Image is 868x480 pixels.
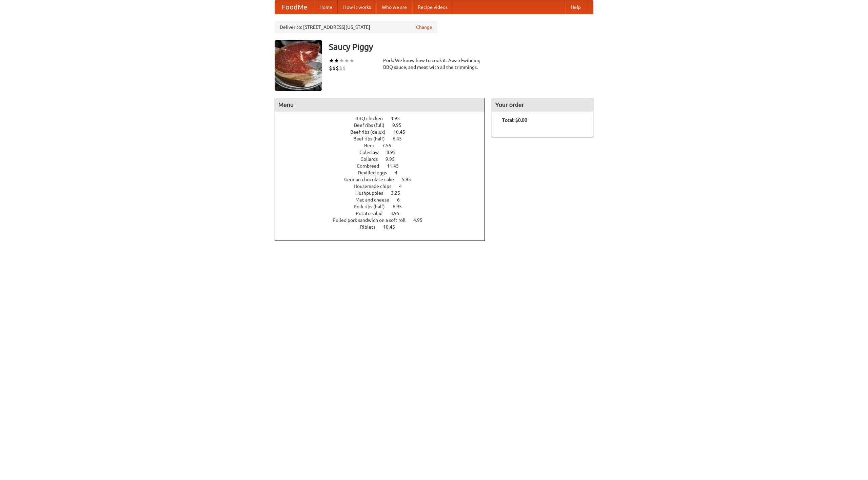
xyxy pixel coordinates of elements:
li: ★ [339,57,344,64]
div: Deliver to: [STREET_ADDRESS][US_STATE] [275,21,437,33]
span: 7.55 [382,143,398,148]
span: Beef ribs (full) [354,122,391,128]
span: Mac and cheese [355,197,396,203]
span: BBQ chicken [355,116,390,121]
a: Beef ribs (delux) 10.45 [350,129,418,135]
span: Hushpuppies [355,190,390,196]
a: Housemade chips 4 [354,184,414,189]
span: Devilled eggs [358,170,394,175]
span: Beef ribs (half) [353,136,392,141]
span: 3.25 [391,190,407,196]
li: ★ [344,57,349,64]
h4: Your order [492,98,593,112]
a: Home [314,0,338,14]
li: $ [329,64,332,72]
span: Cornbread [357,163,386,169]
img: angular.jpg [275,40,322,91]
a: Change [416,24,432,31]
span: 9.95 [392,122,408,128]
li: $ [332,64,336,72]
a: Mac and cheese 6 [355,197,412,203]
span: 4.95 [413,217,429,223]
a: Hushpuppies 3.25 [355,190,413,196]
span: 6.95 [393,204,409,209]
span: 10.45 [393,129,412,135]
span: 9.95 [386,156,401,162]
a: Coleslaw 8.95 [359,150,408,155]
span: Riblets [360,224,382,230]
a: Beef ribs (full) 9.95 [354,122,414,128]
a: Cornbread 11.45 [357,163,411,169]
a: Pork ribs (half) 6.95 [354,204,414,209]
span: Pulled pork sandwich on a soft roll [333,217,412,223]
a: German chocolate cake 5.95 [344,177,423,182]
span: Beef ribs (delux) [350,129,392,135]
span: Housemade chips [354,184,398,189]
a: Potato salad 3.95 [356,211,412,216]
a: Collards 9.95 [360,156,407,162]
span: 4 [395,170,404,175]
span: 4 [399,184,409,189]
a: Devilled eggs 4 [358,170,410,175]
h3: Saucy Piggy [329,40,593,54]
h4: Menu [275,98,485,112]
span: Beer [364,143,381,148]
a: Beer 7.55 [364,143,404,148]
a: Who we are [376,0,412,14]
a: Pulled pork sandwich on a soft roll 4.95 [333,217,435,223]
li: ★ [349,57,354,64]
a: Beef ribs (half) 6.45 [353,136,414,141]
span: 5.95 [402,177,418,182]
span: Potato salad [356,211,389,216]
span: 8.95 [387,150,402,155]
a: FoodMe [275,0,314,14]
span: Collards [360,156,384,162]
span: 10.45 [383,224,402,230]
li: $ [342,64,346,72]
li: ★ [334,57,339,64]
span: 6.45 [393,136,409,141]
span: 6 [397,197,407,203]
li: $ [336,64,339,72]
span: Pork ribs (half) [354,204,392,209]
b: Total: $0.00 [502,117,527,123]
a: BBQ chicken 4.95 [355,116,412,121]
li: $ [339,64,342,72]
a: Help [565,0,586,14]
span: 3.95 [390,211,406,216]
span: Coleslaw [359,150,386,155]
a: Recipe videos [412,0,453,14]
a: How it works [338,0,376,14]
div: Pork. We know how to cook it. Award-winning BBQ sauce, and meat with all the trimmings. [383,57,485,71]
span: 4.95 [391,116,407,121]
a: Riblets 10.45 [360,224,408,230]
span: 11.45 [387,163,406,169]
li: ★ [329,57,334,64]
span: German chocolate cake [344,177,401,182]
